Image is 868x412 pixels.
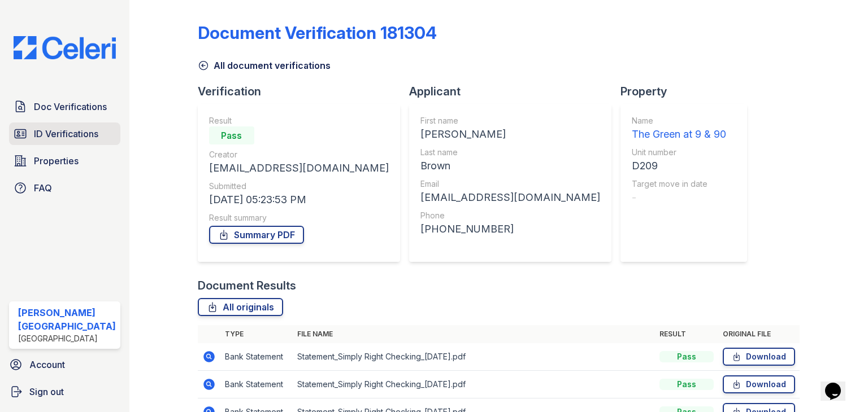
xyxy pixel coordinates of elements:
div: Target move in date [632,178,726,190]
div: [EMAIL_ADDRESS][DOMAIN_NAME] [420,190,600,205]
div: [PHONE_NUMBER] [420,221,600,237]
th: File name [293,325,655,343]
div: Phone [420,210,600,221]
div: [DATE] 05:23:53 PM [209,192,389,208]
div: First name [420,115,600,126]
div: Document Verification 181304 [198,23,437,43]
div: - [632,190,726,205]
div: Document Results [198,278,296,293]
div: Pass [659,379,714,390]
a: Name The Green at 9 & 90 [632,115,726,142]
td: Bank Statement [220,371,293,398]
a: Account [5,353,125,376]
td: Statement_Simply Right Checking_[DATE].pdf [293,371,655,398]
span: Account [29,358,65,371]
div: Last name [420,147,600,158]
th: Original file [718,325,800,343]
img: CE_Logo_Blue-a8612792a0a2168367f1c8372b55b34899dd931a85d93a1a3d3e32e68fde9ad4.png [5,36,125,59]
a: Download [723,375,795,393]
td: Statement_Simply Right Checking_[DATE].pdf [293,343,655,371]
a: All originals [198,298,283,316]
div: Email [420,178,600,190]
div: Result [209,115,389,126]
a: Sign out [5,380,125,403]
div: Name [632,115,726,126]
div: Creator [209,149,389,160]
a: Properties [9,150,120,172]
div: Unit number [632,147,726,158]
th: Result [655,325,718,343]
div: D209 [632,158,726,174]
span: Doc Verifications [34,100,107,113]
a: Download [723,348,795,366]
span: FAQ [34,181,52,195]
div: Submitted [209,181,389,192]
div: [PERSON_NAME][GEOGRAPHIC_DATA] [18,306,116,333]
iframe: chat widget [821,367,857,401]
div: [EMAIL_ADDRESS][DOMAIN_NAME] [209,160,389,176]
div: Property [620,84,756,99]
span: Properties [34,154,79,168]
span: ID Verifications [34,127,98,141]
a: All document verifications [198,59,331,72]
div: Applicant [409,84,620,99]
div: Pass [209,126,254,144]
a: FAQ [9,177,120,199]
div: Pass [659,351,714,362]
td: Bank Statement [220,343,293,371]
div: Result summary [209,212,389,223]
div: Brown [420,158,600,174]
div: [PERSON_NAME] [420,126,600,142]
div: Verification [198,84,409,99]
a: Doc Verifications [9,95,120,118]
div: The Green at 9 & 90 [632,126,726,142]
span: Sign out [29,385,64,398]
div: [GEOGRAPHIC_DATA] [18,333,116,344]
a: ID Verifications [9,122,120,145]
th: Type [220,325,293,343]
a: Summary PDF [209,226,304,244]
